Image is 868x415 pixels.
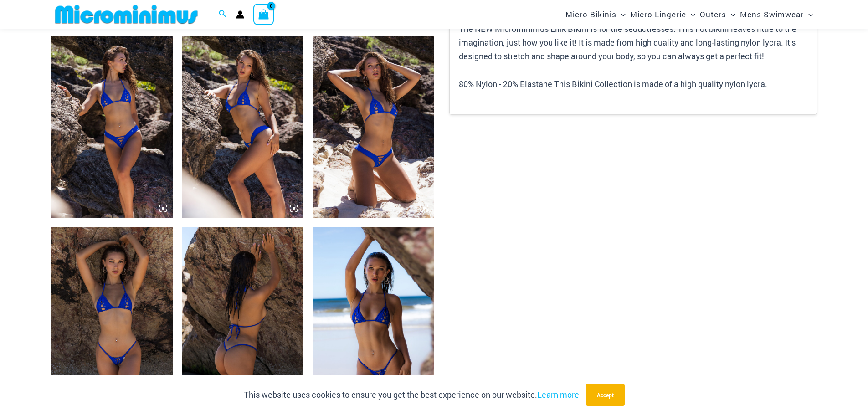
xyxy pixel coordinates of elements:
img: Link Cobalt Blue 3070 Top 4855 Bottom [182,227,303,409]
p: 80% Nylon - 20% Elastane This Bikini Collection is made of a high quality nylon lycra. [459,77,807,91]
a: Mens SwimwearMenu ToggleMenu Toggle [738,3,815,26]
img: Link Cobalt Blue 3070 Top 4855 Bottom [51,227,173,409]
img: Link Cobalt Blue 3070 Top 4955 Bottom [313,36,434,218]
img: Link Cobalt Blue 3070 Top 4855 Bottom [313,227,434,409]
a: Learn more [537,389,579,400]
span: Micro Lingerie [630,3,686,26]
a: Account icon link [236,10,244,19]
span: Menu Toggle [726,3,735,26]
p: This website uses cookies to ensure you get the best experience on our website. [244,388,579,402]
span: Micro Bikinis [565,3,616,26]
img: Link Cobalt Blue 3070 Top 4955 Bottom [51,36,173,218]
nav: Site Navigation [562,1,817,27]
a: Micro BikinisMenu ToggleMenu Toggle [563,3,628,26]
img: Link Cobalt Blue 3070 Top 4955 Bottom [182,36,303,218]
button: Accept [586,384,625,406]
a: OutersMenu ToggleMenu Toggle [698,3,738,26]
span: Mens Swimwear [740,3,804,26]
span: Menu Toggle [686,3,695,26]
a: Search icon link [219,9,227,20]
span: Menu Toggle [616,3,626,26]
img: MM SHOP LOGO FLAT [51,4,201,25]
span: Outers [700,3,726,26]
a: Micro LingerieMenu ToggleMenu Toggle [628,3,698,26]
span: Menu Toggle [804,3,813,26]
a: View Shopping Cart, empty [253,4,274,25]
p: The NEW Microminimus Link Bikini is for the seductresses. This hot bikini leaves little to the im... [459,22,807,63]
